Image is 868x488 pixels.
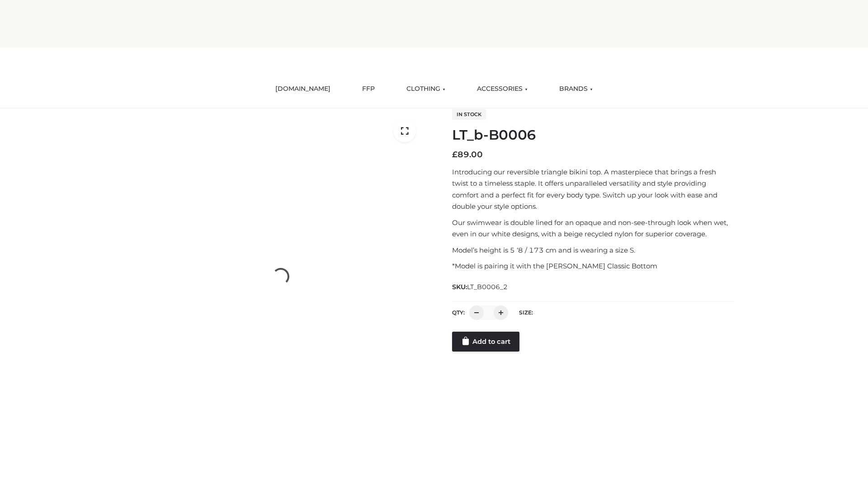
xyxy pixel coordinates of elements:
span: In stock [452,109,486,120]
label: Size: [519,309,533,316]
a: ACCESSORIES [470,79,534,99]
bdi: 89.00 [452,150,483,160]
a: Add to cart [452,332,519,352]
span: LT_B0006_2 [467,283,508,291]
a: BRANDS [552,79,599,99]
p: Model’s height is 5 ‘8 / 173 cm and is wearing a size S. [452,244,734,256]
label: QTY: [452,309,465,316]
span: SKU: [452,282,509,292]
a: [DOMAIN_NAME] [269,79,337,99]
p: Our swimwear is double lined for an opaque and non-see-through look when wet, even in our white d... [452,217,734,240]
h1: LT_b-B0006 [452,127,734,143]
p: *Model is pairing it with the [PERSON_NAME] Classic Bottom [452,260,734,272]
span: £ [452,150,458,160]
a: CLOTHING [400,79,452,99]
a: FFP [355,79,382,99]
p: Introducing our reversible triangle bikini top. A masterpiece that brings a fresh twist to a time... [452,166,734,212]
